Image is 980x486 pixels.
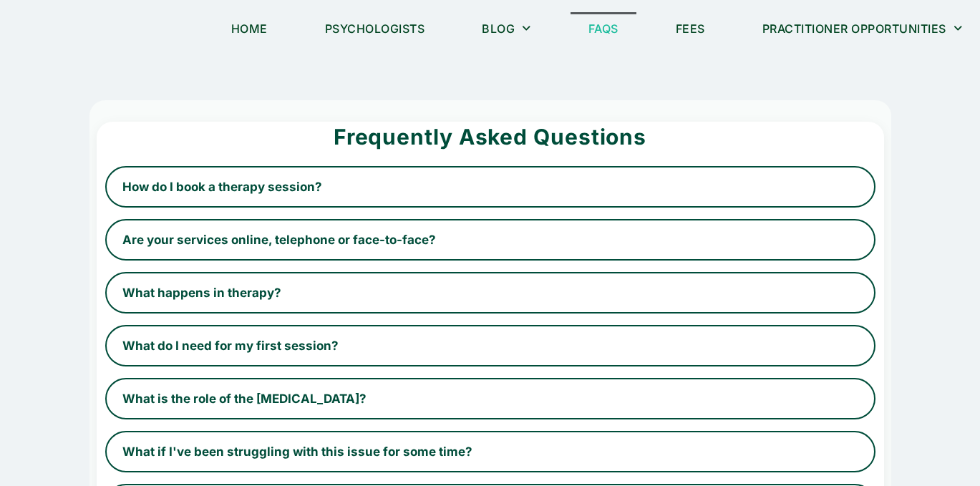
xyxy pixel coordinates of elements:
[105,431,875,472] button: What if I've been struggling with this issue for some time?
[213,12,286,45] a: Home
[105,325,875,366] button: What do I need for my first session?
[307,12,443,45] a: Psychologists
[105,378,875,419] button: What is the role of the [MEDICAL_DATA]?
[464,12,549,45] a: Blog
[105,219,875,261] button: Are your services online, telephone or face-to-face?
[105,272,875,314] button: What happens in therapy?
[105,166,875,208] button: How do I book a therapy session?
[658,12,723,45] a: Fees
[571,12,636,45] a: FAQs
[105,122,875,152] h1: Frequently Asked Questions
